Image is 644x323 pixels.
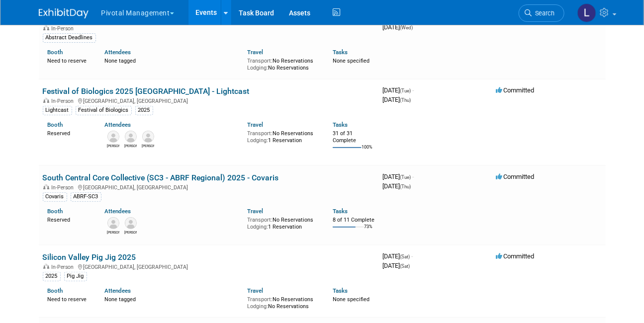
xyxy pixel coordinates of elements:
a: Booth [48,49,63,56]
span: - [413,86,414,94]
span: Lodging: [247,224,268,230]
span: (Tue) [400,88,411,93]
span: (Thu) [400,97,411,103]
span: [DATE] [383,173,414,180]
a: Travel [247,287,263,294]
div: No Reservations No Reservations [247,56,318,71]
span: Committed [496,252,535,260]
td: 100% [362,145,372,158]
a: Tasks [333,287,348,294]
div: [GEOGRAPHIC_DATA], [GEOGRAPHIC_DATA] [43,96,375,104]
a: Travel [247,208,263,215]
a: Tasks [333,121,348,128]
div: Need to reserve [48,294,90,303]
td: 73% [364,224,372,238]
span: [DATE] [383,86,414,94]
div: Need to reserve [48,56,90,65]
span: Transport: [247,217,273,223]
a: Festival of Biologics 2025 [GEOGRAPHIC_DATA] - Lightcast [43,86,250,96]
span: None specified [333,296,369,303]
img: In-Person Event [43,98,49,103]
img: Leslie Pelton [577,3,596,22]
img: Scott Brouilette [107,131,119,143]
a: Attendees [104,208,131,215]
span: - [413,173,414,180]
div: Scott Brouilette [107,143,119,149]
div: None tagged [104,56,240,65]
div: ABRF-SC3 [71,192,101,201]
span: (Wed) [400,25,413,30]
img: In-Person Event [43,184,49,189]
div: 8 of 11 Complete [333,217,375,224]
span: [DATE] [383,252,413,260]
div: Megan Gottlieb [142,143,154,149]
img: ExhibitDay [39,8,89,18]
a: Attendees [104,49,131,56]
span: None specified [333,58,369,64]
span: Transport: [247,296,273,303]
div: 31 of 31 Complete [333,130,375,144]
div: [GEOGRAPHIC_DATA], [GEOGRAPHIC_DATA] [43,183,375,191]
img: Megan Gottlieb [142,131,154,143]
span: (Sat) [400,254,410,259]
div: Pig Jig [64,272,87,281]
div: Lightcast [43,106,72,115]
div: Rob Brown [107,229,119,235]
div: Carrie Maynard [124,143,137,149]
span: In-Person [52,25,77,32]
a: Booth [48,121,63,128]
div: [GEOGRAPHIC_DATA], [GEOGRAPHIC_DATA] [43,262,375,270]
span: In-Person [52,264,77,270]
div: Covaris [43,192,67,201]
div: 2025 [43,272,61,281]
span: Search [532,9,555,17]
a: Tasks [333,208,348,215]
span: [DATE] [383,182,411,190]
img: Rob Brown [107,217,119,229]
span: Committed [496,173,535,180]
div: Tom O'Hare [124,229,137,235]
span: In-Person [52,98,77,104]
span: (Tue) [400,174,411,180]
div: 2025 [135,106,153,115]
span: Committed [496,86,535,94]
span: Lodging: [247,65,268,71]
span: [DATE] [383,262,410,269]
a: Booth [48,208,63,215]
span: Lodging: [247,303,268,310]
img: Tom O'Hare [125,217,137,229]
span: Lodging: [247,137,268,144]
div: Abstract Deadlines [43,33,96,42]
span: Transport: [247,58,273,64]
span: - [412,252,413,260]
span: [DATE] [383,23,413,31]
a: Attendees [104,287,131,294]
img: In-Person Event [43,264,49,269]
a: Travel [247,121,263,128]
a: Silicon Valley Pig Jig 2025 [43,252,136,262]
a: Travel [247,49,263,56]
span: [DATE] [383,96,411,103]
a: Booth [48,287,63,294]
div: No Reservations No Reservations [247,294,318,310]
a: Search [519,4,564,22]
div: No Reservations 1 Reservation [247,215,318,230]
span: (Thu) [400,184,411,189]
div: Festival of Biologics [76,106,132,115]
span: (Sat) [400,263,410,269]
a: Attendees [104,121,131,128]
a: Tasks [333,49,348,56]
div: Reserved [48,128,90,137]
img: Carrie Maynard [125,131,137,143]
img: In-Person Event [43,25,49,30]
span: In-Person [52,184,77,191]
a: South Central Core Collective (SC3 - ABRF Regional) 2025 - Covaris [43,173,279,182]
div: Reserved [48,215,90,224]
div: None tagged [104,294,240,303]
span: Transport: [247,130,273,137]
div: No Reservations 1 Reservation [247,128,318,144]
